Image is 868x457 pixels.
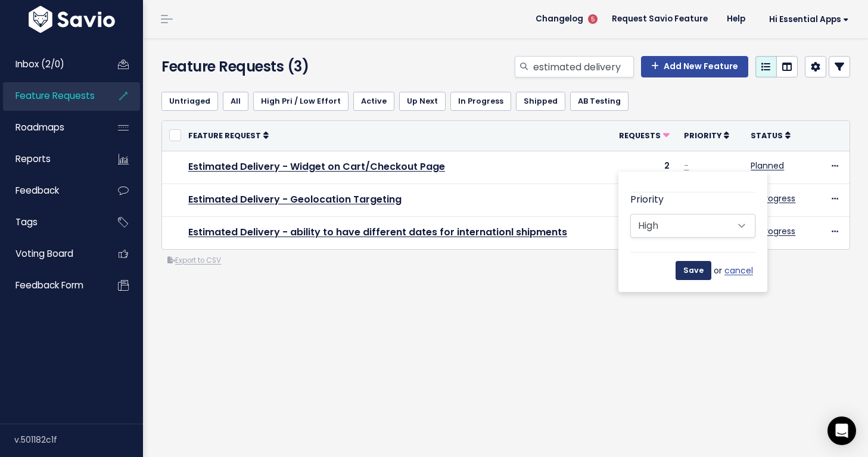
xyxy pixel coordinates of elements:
[353,92,394,111] a: Active
[827,416,856,445] div: Open Intercom Messenger
[516,92,565,111] a: Shipped
[15,89,95,102] span: Feature Requests
[167,256,221,265] a: Export to CSV
[3,82,99,110] a: Feature Requests
[14,424,143,455] div: v.501182c1f
[15,58,64,70] span: Inbox (2/0)
[607,151,677,184] td: 2
[588,14,598,24] span: 5
[15,279,83,291] span: Feedback form
[161,92,218,111] a: Untriaged
[15,247,73,260] span: Voting Board
[3,145,99,173] a: Reports
[399,92,446,111] a: Up Next
[3,177,99,204] a: Feedback
[3,209,99,236] a: Tags
[536,15,583,23] span: Changelog
[619,129,670,141] a: Requests
[602,10,717,28] a: Request Savio Feature
[15,184,59,197] span: Feedback
[684,160,689,172] a: -
[676,261,711,280] input: Save
[15,121,64,133] span: Roadmaps
[630,252,755,280] div: or
[161,92,850,111] ul: Filter feature requests
[751,130,783,141] span: Status
[253,92,349,111] a: High Pri / Low Effort
[188,160,445,173] a: Estimated Delivery - Widget on Cart/Checkout Page
[3,240,99,268] a: Voting Board
[724,263,755,278] a: cancel
[751,192,795,204] a: In Progress
[223,92,248,111] a: All
[188,225,567,239] a: Estimated Delivery - ability to have different dates for internationl shipments
[619,130,661,141] span: Requests
[26,6,118,33] img: logo-white.9d6f32f41409.svg
[15,153,51,165] span: Reports
[570,92,629,111] a: AB Testing
[188,129,269,141] a: Feature Request
[450,92,511,111] a: In Progress
[3,272,99,299] a: Feedback form
[751,160,784,172] a: Planned
[3,114,99,141] a: Roadmaps
[188,192,402,206] a: Estimated Delivery - Geolocation Targeting
[3,51,99,78] a: Inbox (2/0)
[607,184,677,216] td: 1
[188,130,261,141] span: Feature Request
[641,56,748,77] a: Add New Feature
[717,10,755,28] a: Help
[532,56,634,77] input: Search features...
[751,225,795,237] a: In Progress
[755,10,858,29] a: Hi Essential Apps
[15,216,38,228] span: Tags
[751,129,791,141] a: Status
[684,129,729,141] a: Priority
[630,192,664,207] label: Priority
[769,15,849,24] span: Hi Essential Apps
[607,216,677,249] td: 1
[161,56,379,77] h4: Feature Requests (3)
[684,130,721,141] span: Priority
